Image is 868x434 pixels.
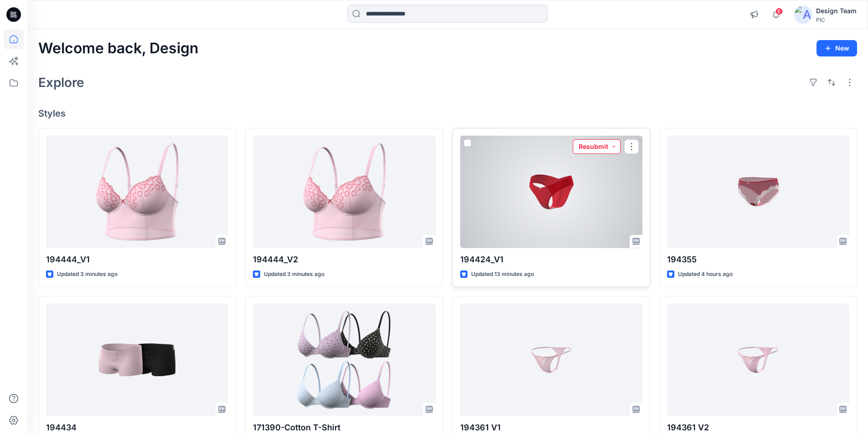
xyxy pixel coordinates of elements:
[38,108,857,119] h4: Styles
[794,5,812,24] img: avatar
[38,40,199,57] h2: Welcome back, Design
[46,304,228,416] a: 194434
[46,136,228,248] a: 194444_V1
[38,75,84,90] h2: Explore
[253,421,435,434] p: 171390-Cotton T-Shirt
[667,253,849,266] p: 194355
[460,253,642,266] p: 194424_V1
[46,253,228,266] p: 194444_V1
[46,421,228,434] p: 194434
[816,16,857,23] div: PIC
[253,304,435,416] a: 171390-Cotton T-Shirt
[460,136,642,248] a: 194424_V1
[264,270,324,279] p: Updated 3 minutes ago
[667,304,849,416] a: 194361 V2
[776,8,783,15] span: 6
[817,40,857,56] button: New
[253,136,435,248] a: 194444_V2
[667,421,849,434] p: 194361 V2
[816,5,857,16] div: Design Team
[460,421,642,434] p: 194361 V1
[57,270,118,279] p: Updated 3 minutes ago
[253,253,435,266] p: 194444_V2
[460,304,642,416] a: 194361 V1
[471,270,534,279] p: Updated 13 minutes ago
[667,136,849,248] a: 194355
[678,270,733,279] p: Updated 4 hours ago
